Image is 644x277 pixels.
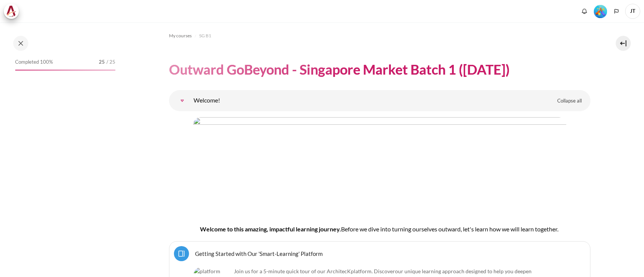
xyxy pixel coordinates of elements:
[594,4,607,18] div: Level #5
[169,30,590,42] nav: Navigation bar
[579,6,590,17] div: Show notification window with no new notifications
[193,225,566,234] h4: Welcome to this amazing, impactful learning journey.
[99,58,105,66] span: 25
[625,4,640,19] a: User menu
[341,225,345,233] span: B
[195,250,323,257] a: Getting Started with Our 'Smart-Learning' Platform
[6,6,17,17] img: Architeck
[4,4,23,19] a: Architeck Architeck
[345,225,558,233] span: efore we dive into turning ourselves outward, let's learn how we will learn together.
[175,93,190,108] a: Welcome!
[169,32,192,39] span: My courses
[199,32,211,39] span: SG B1
[169,31,192,40] a: My courses
[552,95,587,107] a: Collapse all
[15,70,115,70] div: 100%
[557,97,582,105] span: Collapse all
[625,4,640,19] span: JT
[611,6,622,17] button: Languages
[106,58,115,66] span: / 25
[594,5,607,18] img: Level #5
[591,4,610,18] a: Level #5
[15,58,53,66] span: Completed 100%
[199,31,211,40] a: SG B1
[169,61,510,78] h1: Outward GoBeyond - Singapore Market Batch 1 ([DATE])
